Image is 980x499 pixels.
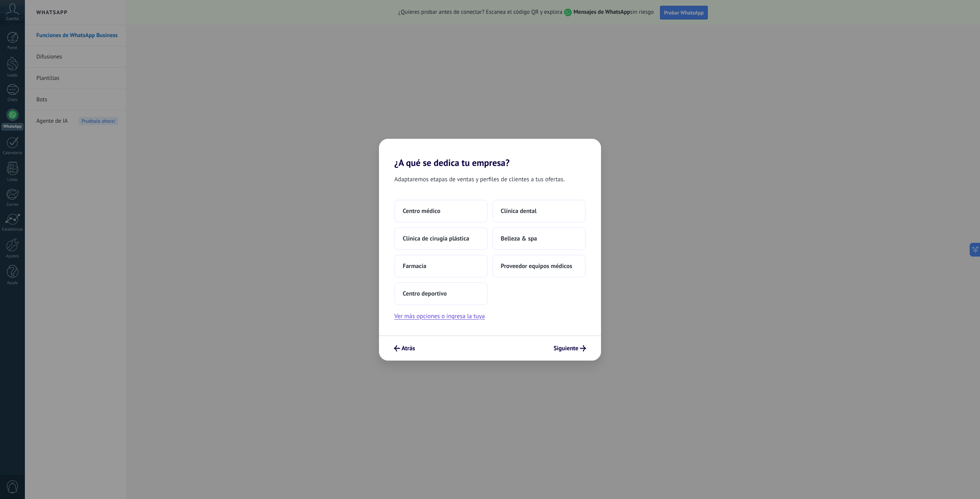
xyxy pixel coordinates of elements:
button: Clínica dental [492,200,586,223]
span: Belleza & spa [501,235,537,242]
span: Clínica dental [501,207,537,215]
button: Atrás [390,342,418,355]
span: Atrás [402,346,415,351]
button: Clínica de cirugía plástica [394,227,488,250]
h2: ¿A qué se dedica tu empresa? [379,139,601,168]
span: Centro médico [403,207,440,215]
span: Proveedor equipos médicos [501,262,572,270]
button: Proveedor equipos médicos [492,255,586,278]
span: Siguiente [554,346,578,351]
button: Siguiente [550,342,590,355]
button: Farmacia [394,255,488,278]
button: Belleza & spa [492,227,586,250]
button: Centro deportivo [394,282,488,305]
button: Centro médico [394,200,488,223]
span: Adaptaremos etapas de ventas y perfiles de clientes a tus ofertas. [394,174,565,184]
span: Clínica de cirugía plástica [403,235,469,242]
span: Farmacia [403,262,426,270]
span: Centro deportivo [403,290,447,297]
button: Ver más opciones o ingresa la tuya [394,311,485,321]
